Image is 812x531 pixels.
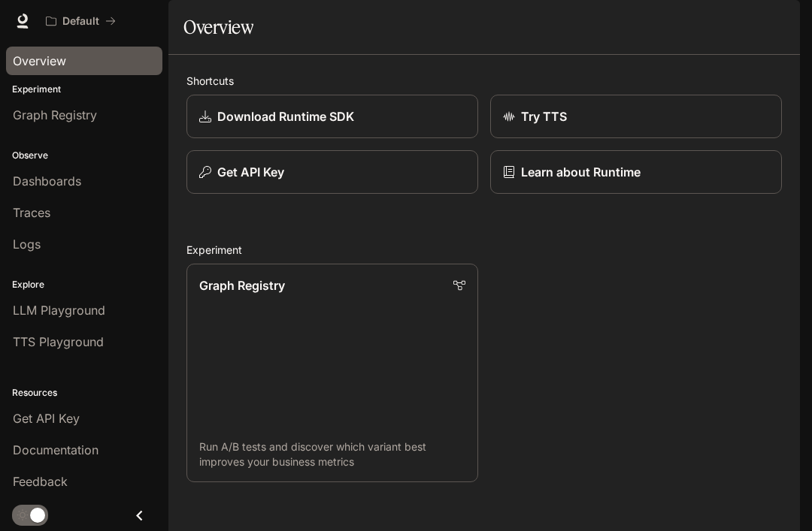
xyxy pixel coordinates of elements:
[490,150,782,194] a: Learn about Runtime
[183,12,253,42] h1: Overview
[217,163,284,181] p: Get API Key
[521,163,641,181] p: Learn about Runtime
[521,107,567,125] p: Try TTS
[199,276,285,294] p: Graph Registry
[199,439,465,469] p: Run A/B tests and discover which variant best improves your business metrics
[186,242,782,258] h2: Experiment
[39,6,123,36] button: All workspaces
[186,264,478,482] a: Graph RegistryRun A/B tests and discover which variant best improves your business metrics
[62,15,99,28] p: Default
[186,150,478,194] button: Get API Key
[186,95,478,138] a: Download Runtime SDK
[186,73,782,89] h2: Shortcuts
[217,107,354,125] p: Download Runtime SDK
[490,95,782,138] a: Try TTS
